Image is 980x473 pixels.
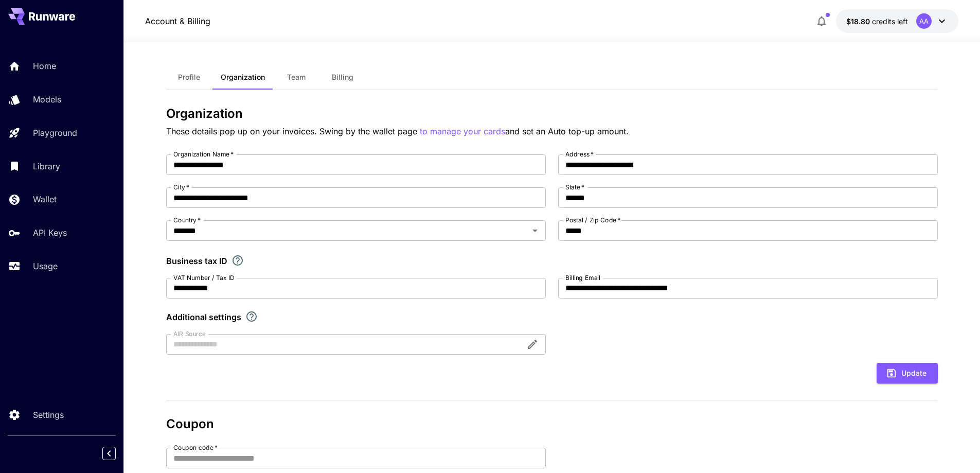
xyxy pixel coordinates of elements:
label: State [565,183,584,191]
p: Wallet [33,193,57,205]
p: Home [33,60,56,72]
label: Coupon code [173,443,218,452]
p: Settings [33,409,64,421]
button: Update [877,363,938,384]
label: Postal / Zip Code [565,216,620,224]
label: Address [565,150,594,159]
div: AA [916,13,932,29]
button: Open [528,223,542,238]
button: to manage your cards [420,125,505,138]
span: Billing [332,73,353,82]
h3: Coupon [166,417,938,431]
h3: Organization [166,107,938,121]
div: Collapse sidebar [110,444,123,463]
p: API Keys [33,226,67,239]
p: Library [33,160,60,172]
span: Profile [178,73,200,82]
span: and set an Auto top-up amount. [505,126,629,136]
p: Additional settings [166,311,241,323]
label: City [173,183,189,191]
p: Usage [33,260,58,272]
label: Billing Email [565,273,600,282]
svg: If you are a business tax registrant, please enter your business tax ID here. [231,254,244,267]
svg: Explore additional customization settings [245,310,258,323]
p: Models [33,93,61,106]
span: Team [287,73,306,82]
label: AIR Source [173,329,205,338]
label: Organization Name [173,150,234,159]
div: $18.8013 [846,16,908,27]
span: $18.80 [846,17,872,26]
label: Country [173,216,201,224]
span: These details pop up on your invoices. Swing by the wallet page [166,126,420,136]
p: Business tax ID [166,255,227,267]
span: credits left [872,17,908,26]
label: VAT Number / Tax ID [173,273,235,282]
p: Playground [33,127,77,139]
span: Organization [221,73,265,82]
button: $18.8013AA [836,9,958,33]
button: Collapse sidebar [102,447,116,460]
nav: breadcrumb [145,15,210,27]
a: Account & Billing [145,15,210,27]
